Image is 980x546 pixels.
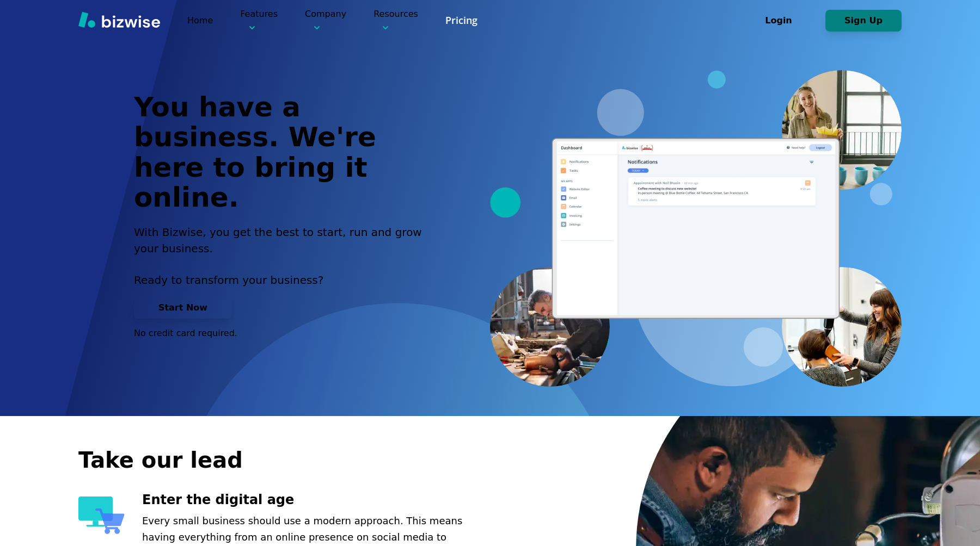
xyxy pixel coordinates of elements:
[134,302,232,313] a: Start Now
[134,224,434,257] h2: With Bizwise, you get the best to start, run and grow your business.
[187,15,213,26] a: Home
[825,10,902,32] button: Sign Up
[240,8,278,33] p: Features
[78,497,125,533] img: Enter the digital age Icon
[134,92,434,213] h1: You have a business. We're here to bring it online.
[142,491,487,509] h3: Enter the digital age
[740,15,825,26] a: Login
[78,445,895,475] h2: Take our lead
[134,297,232,319] button: Start Now
[373,8,418,33] p: Resources
[134,272,434,288] p: Ready to transform your business?
[445,14,477,27] a: Pricing
[78,11,160,28] img: Bizwise Logo
[305,8,346,33] p: Company
[825,15,902,26] a: Sign Up
[134,327,434,339] p: No credit card required.
[740,10,817,32] button: Login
